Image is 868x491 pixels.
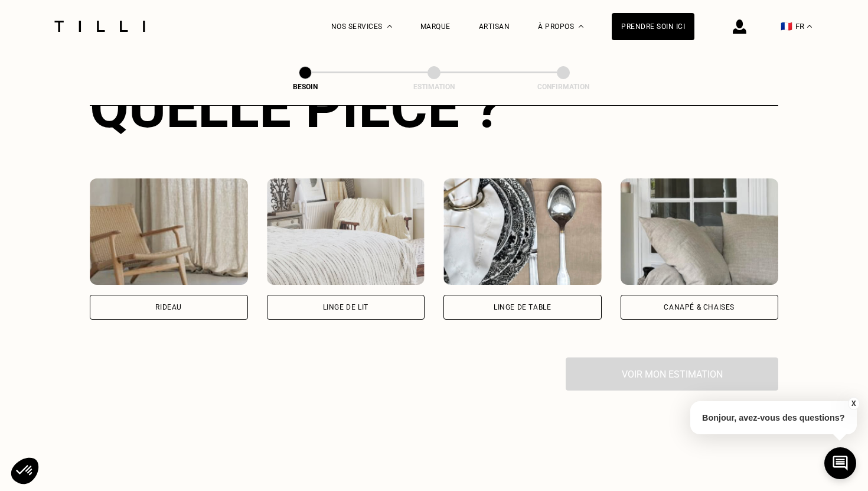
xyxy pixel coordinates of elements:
[323,304,368,311] div: Linge de lit
[375,83,493,91] div: Estimation
[781,21,792,32] span: 🇫🇷
[504,83,622,91] div: Confirmation
[612,13,694,40] a: Prendre soin ici
[155,304,182,311] div: Rideau
[494,304,551,311] div: Linge de table
[387,25,392,28] img: Menu déroulant
[807,25,812,28] img: menu déroulant
[246,83,364,91] div: Besoin
[690,401,857,434] p: Bonjour, avez-vous des questions?
[90,74,778,141] div: Quelle pièce ?
[579,25,583,28] img: Menu déroulant à propos
[90,178,248,285] img: Tilli retouche votre Rideau
[621,178,779,285] img: Tilli retouche votre Canapé & chaises
[50,21,149,32] img: Logo du service de couturière Tilli
[664,304,735,311] div: Canapé & chaises
[420,22,451,31] a: Marque
[267,178,425,285] img: Tilli retouche votre Linge de lit
[847,397,859,410] button: X
[479,22,510,31] a: Artisan
[443,178,602,285] img: Tilli retouche votre Linge de table
[733,19,746,34] img: icône connexion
